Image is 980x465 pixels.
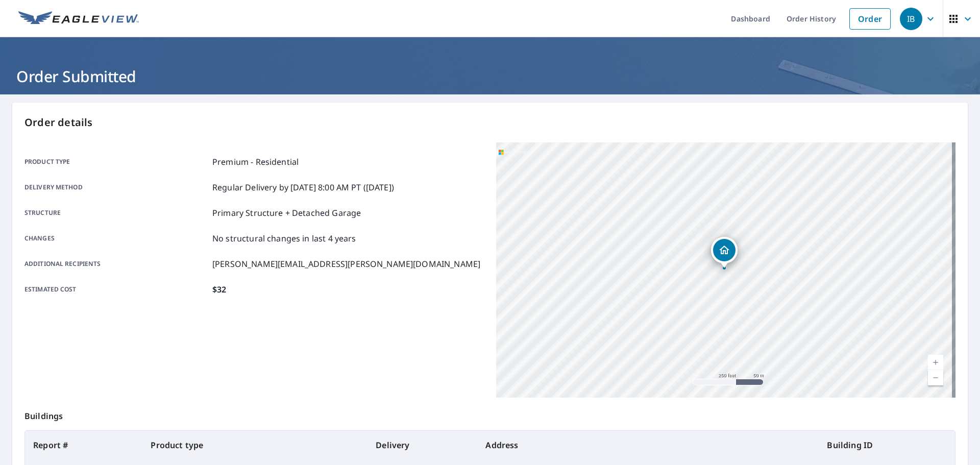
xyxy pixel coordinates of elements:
a: Current Level 17, Zoom Out [928,370,943,385]
img: EV Logo [18,11,139,27]
p: Structure [24,207,208,219]
div: Dropped pin, building 1, Residential property, 14000 W Hickory Ct Seymour, IN 47274 [711,237,738,268]
p: Regular Delivery by [DATE] 8:00 AM PT ([DATE]) [212,181,394,193]
p: Additional recipients [24,258,208,270]
h1: Order Submitted [12,66,968,87]
p: Estimated cost [24,283,208,296]
p: Delivery method [24,181,208,193]
p: [PERSON_NAME][EMAIL_ADDRESS][PERSON_NAME][DOMAIN_NAME] [212,258,480,270]
p: $32 [212,283,226,296]
p: Premium - Residential [212,156,299,168]
th: Delivery [367,431,477,459]
a: Current Level 17, Zoom In [928,355,943,370]
p: Changes [24,232,208,244]
p: No structural changes in last 4 years [212,232,356,244]
p: Primary Structure + Detached Garage [212,207,361,219]
p: Product type [24,156,208,168]
th: Product type [142,431,367,459]
a: Order [849,8,891,30]
p: Buildings [24,398,955,430]
div: IB [900,8,922,30]
p: Order details [24,115,955,130]
th: Building ID [819,431,955,459]
th: Report # [25,431,142,459]
th: Address [477,431,819,459]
